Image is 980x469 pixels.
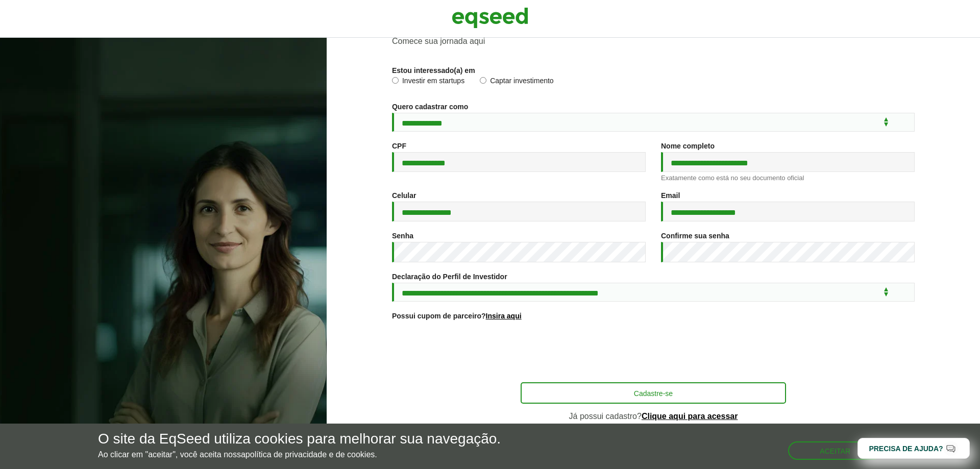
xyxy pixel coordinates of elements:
[642,412,738,421] a: Clique aqui para acessar
[661,232,729,239] label: Confirme sua senha
[392,77,464,87] label: Investir em startups
[392,36,915,46] p: Comece sua jornada aqui
[788,441,882,460] button: Aceitar
[98,450,501,459] p: Ao clicar em "aceitar", você aceita nossa .
[480,77,486,84] input: Captar investimento
[661,192,680,199] label: Email
[392,192,416,199] label: Celular
[392,142,406,150] label: CPF
[392,103,468,110] label: Quero cadastrar como
[98,431,501,447] h5: O site da EqSeed utiliza cookies para melhorar sua navegação.
[246,451,375,459] a: política de privacidade e de cookies
[392,67,475,74] label: Estou interessado(a) em
[480,77,554,87] label: Captar investimento
[392,273,507,280] label: Declaração do Perfil de Investidor
[486,312,522,319] a: Insira aqui
[521,411,786,421] p: Já possui cadastro?
[521,382,786,404] button: Cadastre-se
[392,312,522,319] label: Possui cupom de parceiro?
[661,142,715,150] label: Nome completo
[392,232,413,239] label: Senha
[452,5,528,31] img: EqSeed Logo
[576,332,731,372] iframe: reCAPTCHA
[392,77,399,84] input: Investir em startups
[661,175,915,181] div: Exatamente como está no seu documento oficial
